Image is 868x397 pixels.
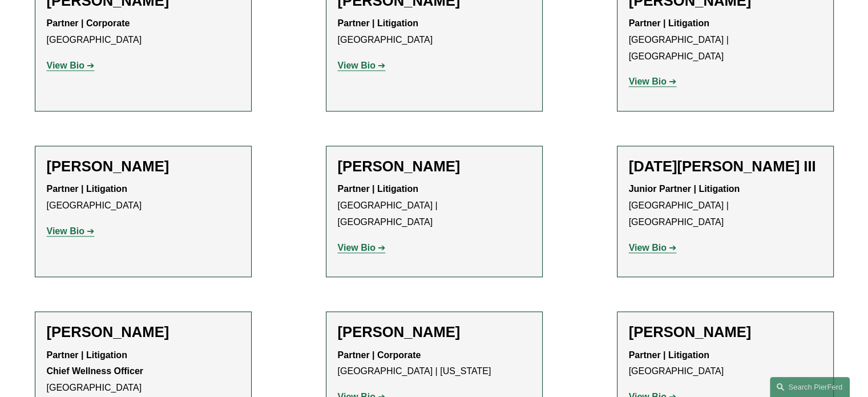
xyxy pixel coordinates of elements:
[47,158,240,175] h2: [PERSON_NAME]
[47,15,240,49] p: [GEOGRAPHIC_DATA]
[47,323,240,341] h2: [PERSON_NAME]
[338,61,386,70] a: View Bio
[629,323,822,341] h2: [PERSON_NAME]
[338,347,531,380] p: [GEOGRAPHIC_DATA] | [US_STATE]
[629,15,822,65] p: [GEOGRAPHIC_DATA] | [GEOGRAPHIC_DATA]
[47,226,95,236] a: View Bio
[629,184,740,194] strong: Junior Partner | Litigation
[338,243,386,252] a: View Bio
[338,158,531,175] h2: [PERSON_NAME]
[629,181,822,230] p: [GEOGRAPHIC_DATA] | [GEOGRAPHIC_DATA]
[338,15,531,49] p: [GEOGRAPHIC_DATA]
[47,347,240,396] p: [GEOGRAPHIC_DATA]
[629,350,709,360] strong: Partner | Litigation
[629,77,677,86] a: View Bio
[47,350,144,376] strong: Partner | Litigation Chief Wellness Officer
[629,243,677,252] a: View Bio
[338,181,531,230] p: [GEOGRAPHIC_DATA] | [GEOGRAPHIC_DATA]
[629,158,822,175] h2: [DATE][PERSON_NAME] III
[338,18,418,28] strong: Partner | Litigation
[629,243,667,252] strong: View Bio
[47,226,84,236] strong: View Bio
[629,18,709,28] strong: Partner | Litigation
[338,184,418,194] strong: Partner | Litigation
[338,61,376,70] strong: View Bio
[47,184,127,194] strong: Partner | Litigation
[47,18,130,28] strong: Partner | Corporate
[629,77,667,86] strong: View Bio
[338,243,376,252] strong: View Bio
[47,181,240,214] p: [GEOGRAPHIC_DATA]
[47,61,84,70] strong: View Bio
[770,377,850,397] a: Search this site
[629,347,822,380] p: [GEOGRAPHIC_DATA]
[338,350,421,360] strong: Partner | Corporate
[47,61,95,70] a: View Bio
[338,323,531,341] h2: [PERSON_NAME]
